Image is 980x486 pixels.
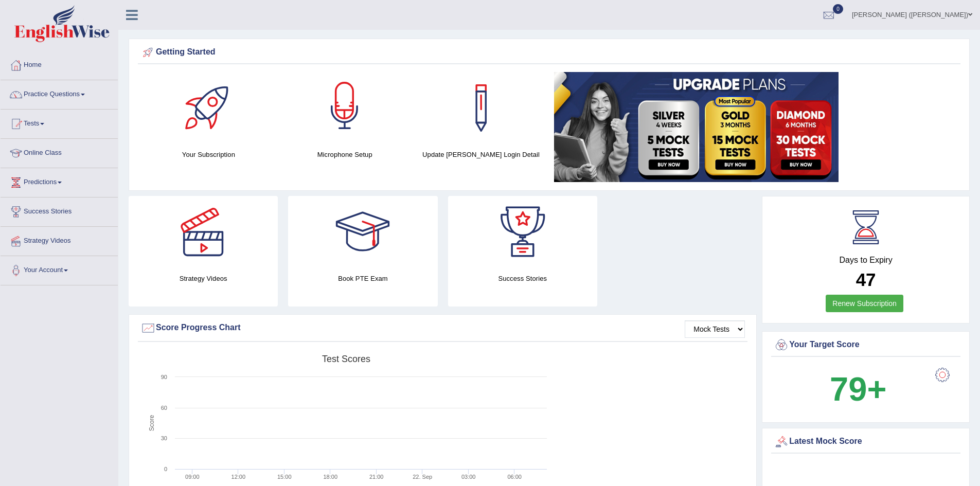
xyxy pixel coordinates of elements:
div: Latest Mock Score [774,434,958,449]
h4: Microphone Setup [282,149,408,160]
text: 18:00 [323,474,337,480]
h4: Your Subscription [146,149,272,160]
img: small5.jpg [554,72,839,182]
a: Tests [1,110,118,135]
a: Your Account [1,256,118,282]
a: Predictions [1,168,118,194]
h4: Success Stories [448,273,597,284]
text: 03:00 [461,474,476,480]
a: Practice Questions [1,80,118,106]
text: 90 [161,374,167,380]
a: Renew Subscription [826,295,903,312]
a: Online Class [1,139,118,165]
text: 06:00 [507,474,522,480]
div: Score Progress Chart [140,320,745,336]
h4: Update [PERSON_NAME] Login Detail [418,149,544,160]
div: Your Target Score [774,337,958,353]
text: 0 [164,466,167,472]
tspan: Test scores [322,354,370,364]
text: 21:00 [369,474,384,480]
a: Strategy Videos [1,227,118,253]
span: 0 [833,4,843,14]
tspan: Score [148,415,155,431]
tspan: 22. Sep [413,474,432,480]
a: Home [1,51,118,77]
text: 60 [161,405,167,411]
text: 30 [161,435,167,441]
b: 47 [856,269,876,290]
b: 79+ [830,370,886,408]
div: Getting Started [140,45,958,60]
h4: Days to Expiry [774,256,958,265]
h4: Book PTE Exam [288,273,437,284]
a: Success Stories [1,197,118,223]
text: 09:00 [185,474,200,480]
h4: Strategy Videos [129,273,278,284]
text: 15:00 [277,474,292,480]
text: 12:00 [231,474,246,480]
